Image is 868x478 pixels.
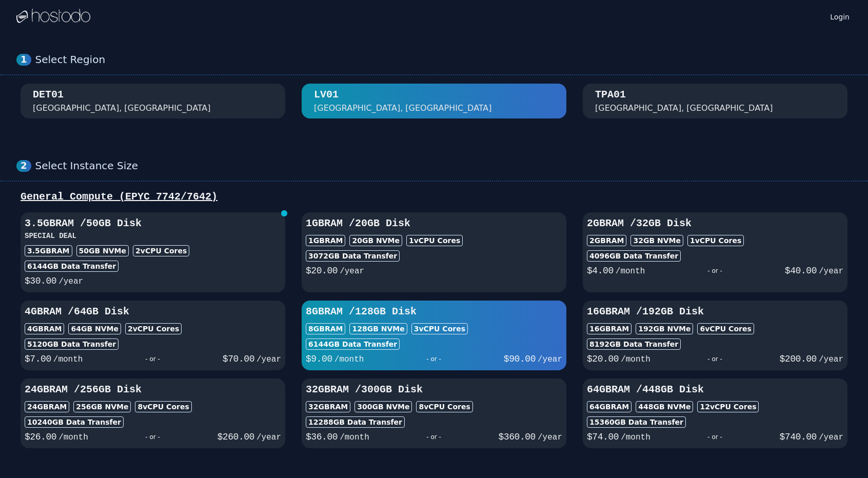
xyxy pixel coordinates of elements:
div: 12 vCPU Cores [697,401,759,412]
div: - or - [369,430,499,444]
span: /year [538,355,562,364]
button: 2GBRAM /32GB Disk2GBRAM32GB NVMe1vCPU Cores4096GB Data Transfer$4.00/month- or -$40.00/year [583,212,847,292]
div: - or - [645,264,784,278]
button: DET01 [GEOGRAPHIC_DATA], [GEOGRAPHIC_DATA] [21,84,285,118]
div: 256 GB NVMe [73,401,131,412]
div: 20 GB NVMe [349,235,402,246]
h3: 32GB RAM / 300 GB Disk [306,383,562,397]
span: $ 740.00 [780,432,817,442]
div: LV01 [314,88,339,102]
div: 192 GB NVMe [636,323,693,334]
div: 15360 GB Data Transfer [587,416,686,428]
div: 8192 GB Data Transfer [587,338,681,350]
div: 300 GB NVMe [354,401,412,412]
div: - or - [83,352,222,366]
span: $ 30.00 [25,276,56,286]
button: 16GBRAM /192GB Disk16GBRAM192GB NVMe6vCPU Cores8192GB Data Transfer$20.00/month- or -$200.00/year [583,301,847,370]
div: 2 vCPU Cores [125,323,182,334]
div: 3072 GB Data Transfer [306,250,400,262]
span: /year [819,267,843,276]
div: 2 [16,160,31,172]
div: - or - [88,430,218,444]
div: 1 vCPU Cores [687,235,744,246]
span: $ 26.00 [25,432,56,442]
div: 1 [16,54,31,66]
div: 64 GB NVMe [68,323,121,334]
div: 1GB RAM [306,235,345,246]
div: General Compute (EPYC 7742/7642) [16,190,852,204]
div: 16GB RAM [587,323,632,334]
div: 8 vCPU Cores [416,401,472,412]
div: 128 GB NVMe [349,323,407,334]
span: /month [616,267,645,276]
img: Logo [16,9,90,24]
div: 12288 GB Data Transfer [306,416,405,428]
span: $ 70.00 [223,354,254,364]
div: - or - [364,352,503,366]
span: $ 260.00 [218,432,254,442]
div: 6144 GB Data Transfer [25,261,119,272]
span: /month [621,433,650,442]
button: LV01 [GEOGRAPHIC_DATA], [GEOGRAPHIC_DATA] [302,84,566,118]
div: 50 GB NVMe [76,245,129,256]
h3: 24GB RAM / 256 GB Disk [25,383,281,397]
div: 2 vCPU Cores [133,245,189,256]
button: 4GBRAM /64GB Disk4GBRAM64GB NVMe2vCPU Cores5120GB Data Transfer$7.00/month- or -$70.00/year [21,301,285,370]
div: 10240 GB Data Transfer [25,416,124,428]
div: - or - [650,352,780,366]
h3: 1GB RAM / 20 GB Disk [306,216,562,231]
span: /year [819,355,843,364]
div: 2GB RAM [587,235,626,246]
div: 32GB RAM [306,401,350,412]
span: $ 20.00 [587,354,619,364]
div: 24GB RAM [25,401,69,412]
div: Select Instance Size [35,160,852,172]
div: 448 GB NVMe [636,401,693,412]
span: $ 36.00 [306,432,338,442]
h3: SPECIAL DEAL [25,231,281,241]
div: TPA01 [595,88,626,102]
span: $ 20.00 [306,266,338,276]
button: 1GBRAM /20GB Disk1GBRAM20GB NVMe1vCPU Cores3072GB Data Transfer$20.00/year [302,212,566,292]
span: /month [58,433,88,442]
h3: 4GB RAM / 64 GB Disk [25,305,281,319]
span: /month [53,355,83,364]
button: 64GBRAM /448GB Disk64GBRAM448GB NVMe12vCPU Cores15360GB Data Transfer$74.00/month- or -$740.00/year [583,379,847,448]
div: 3.5GB RAM [25,245,72,256]
span: /year [340,267,364,276]
div: [GEOGRAPHIC_DATA], [GEOGRAPHIC_DATA] [595,102,773,114]
div: 3 vCPU Cores [411,323,468,334]
button: 32GBRAM /300GB Disk32GBRAM300GB NVMe8vCPU Cores12288GB Data Transfer$36.00/month- or -$360.00/year [302,379,566,448]
span: /year [257,355,281,364]
span: $ 7.00 [25,354,51,364]
h3: 2GB RAM / 32 GB Disk [587,216,843,231]
div: 4GB RAM [25,323,64,334]
div: 4096 GB Data Transfer [587,250,681,262]
div: 32 GB NVMe [630,235,683,246]
div: 8 vCPU Cores [135,401,191,412]
a: Login [828,10,852,22]
span: $ 40.00 [785,266,817,276]
span: /year [257,433,281,442]
span: $ 90.00 [504,354,536,364]
span: /month [340,433,369,442]
button: 8GBRAM /128GB Disk8GBRAM128GB NVMe3vCPU Cores6144GB Data Transfer$9.00/month- or -$90.00/year [302,301,566,370]
h3: 64GB RAM / 448 GB Disk [587,383,843,397]
span: $ 9.00 [306,354,332,364]
div: 8GB RAM [306,323,345,334]
span: /year [538,433,562,442]
h3: 16GB RAM / 192 GB Disk [587,305,843,319]
div: 1 vCPU Cores [406,235,463,246]
h3: 3.5GB RAM / 50 GB Disk [25,216,281,231]
div: DET01 [33,88,64,102]
span: /year [819,433,843,442]
div: 64GB RAM [587,401,632,412]
div: [GEOGRAPHIC_DATA], [GEOGRAPHIC_DATA] [314,102,492,114]
h3: 8GB RAM / 128 GB Disk [306,305,562,319]
div: Select Region [35,53,852,66]
span: /month [621,355,650,364]
div: 5120 GB Data Transfer [25,338,119,350]
span: $ 200.00 [780,354,817,364]
button: 3.5GBRAM /50GB DiskSPECIAL DEAL3.5GBRAM50GB NVMe2vCPU Cores6144GB Data Transfer$30.00/year [21,212,285,292]
div: 6 vCPU Cores [697,323,754,334]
